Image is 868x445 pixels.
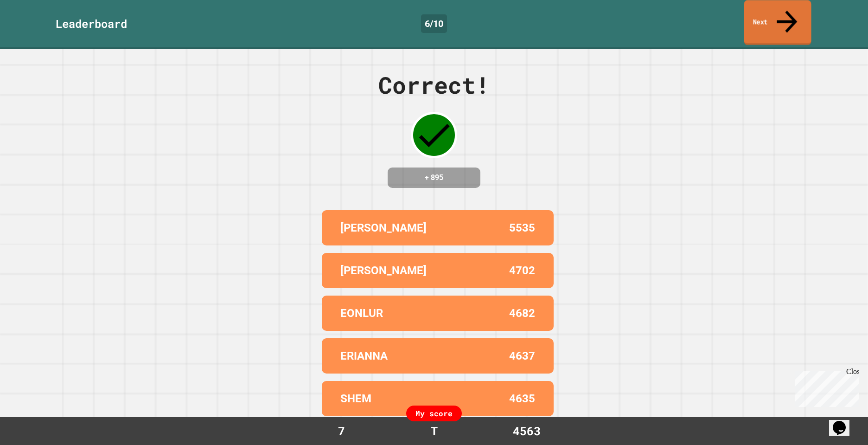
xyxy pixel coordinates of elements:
[340,348,388,364] p: ERIANNA
[509,390,535,407] p: 4635
[829,408,859,436] iframe: chat widget
[509,262,535,279] p: 4702
[509,305,535,322] p: 4682
[406,406,462,421] div: My score
[340,305,383,322] p: EONLUR
[4,4,64,59] div: Chat with us now!Close
[340,390,371,407] p: SHEM
[397,172,471,183] h4: + 895
[509,219,535,236] p: 5535
[492,422,562,440] div: 4563
[306,422,376,440] div: 7
[791,368,859,407] iframe: chat widget
[56,15,127,32] div: Leaderboard
[378,68,490,103] div: Correct!
[509,348,535,364] p: 4637
[421,14,447,33] div: 6 / 10
[340,219,427,236] p: [PERSON_NAME]
[340,262,427,279] p: [PERSON_NAME]
[421,422,447,440] div: T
